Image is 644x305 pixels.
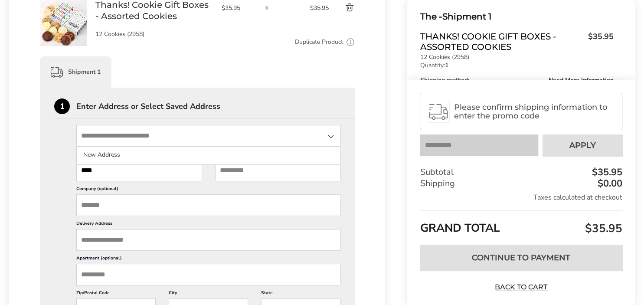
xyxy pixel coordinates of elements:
[420,31,584,52] span: Thanks! Cookie Gift Boxes - Assorted Cookies
[54,98,70,114] div: 1
[420,167,622,178] div: Subtotal
[294,37,343,47] a: Duplicate Product
[420,245,622,271] button: Continue to Payment
[454,103,615,120] span: Please confirm shipping information to enter the promo code
[76,160,202,181] input: First Name
[95,31,213,37] p: 12 Cookies (2958)
[543,134,622,156] button: Apply
[595,179,622,188] div: $0.00
[420,11,442,22] span: The -
[491,282,552,292] a: Back to Cart
[420,31,614,52] a: Thanks! Cookie Gift Boxes - Assorted Cookies$35.95
[76,125,340,147] input: State
[445,61,448,69] strong: 1
[76,220,340,229] label: Delivery Address
[77,147,340,163] li: New Address
[420,193,622,202] div: Taxes calculated at checkout
[76,264,340,285] input: Apartment
[261,290,340,298] label: State
[330,3,355,13] button: Delete product
[222,4,254,12] span: $35.95
[76,290,156,298] label: Zip/Postal Code
[420,54,614,60] p: 12 Cookies (2958)
[76,229,340,251] input: Delivery Address
[76,255,340,264] label: Apartment (optional)
[420,210,622,238] div: GRAND TOTAL
[569,141,596,149] span: Apply
[215,160,341,181] input: Last Name
[583,221,622,236] span: $35.95
[76,186,340,194] label: Company (optional)
[76,102,355,110] div: Enter Address or Select Saved Address
[40,56,111,88] div: Shipment 1
[76,194,340,216] input: Company
[549,77,614,83] span: Need More Information
[584,31,614,50] span: $35.95
[310,4,330,12] span: $35.95
[420,10,614,24] div: Shipment 1
[420,62,614,69] p: Quantity:
[169,290,248,298] label: City
[420,178,622,189] div: Shipping
[590,167,622,177] div: $35.95
[420,77,614,83] div: Shipping method:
